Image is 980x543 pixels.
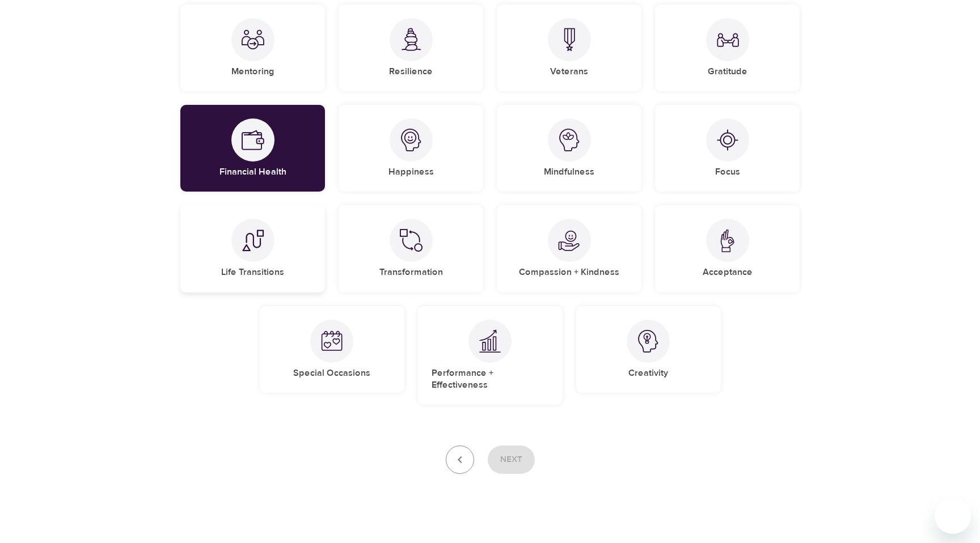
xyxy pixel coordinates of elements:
h5: Happiness [388,166,434,178]
iframe: Button to launch messaging window [935,498,971,534]
h5: Compassion + Kindness [519,266,619,278]
h5: Special Occasions [293,367,370,379]
img: Gratitude [716,28,739,51]
img: Financial Health [242,129,264,151]
div: Financial HealthFinancial Health [180,105,325,192]
img: Compassion + Kindness [558,229,581,252]
img: Performance + Effectiveness [479,329,501,353]
div: GratitudeGratitude [655,5,800,91]
div: MindfulnessMindfulness [497,105,641,192]
div: Performance + EffectivenessPerformance + Effectiveness [418,306,563,405]
img: Life Transitions [242,229,264,252]
h5: Creativity [628,367,668,379]
h5: Performance + Effectiveness [432,367,549,392]
div: HappinessHappiness [339,105,483,192]
img: Resilience [400,28,423,51]
h5: Resilience [389,66,433,78]
div: Special OccasionsSpecial Occasions [260,306,404,393]
div: AcceptanceAcceptance [655,205,800,292]
img: Happiness [400,129,423,151]
h5: Mindfulness [544,166,594,178]
h5: Acceptance [703,266,753,278]
img: Special Occasions [320,330,343,353]
h5: Transformation [379,266,443,278]
h5: Financial Health [219,166,286,178]
h5: Gratitude [708,66,747,78]
img: Creativity [637,330,660,353]
div: TransformationTransformation [339,205,483,292]
h5: Life Transitions [221,266,284,278]
div: CreativityCreativity [576,306,721,393]
img: Mindfulness [558,129,581,151]
div: VeteransVeterans [497,5,641,91]
h5: Veterans [550,66,588,78]
div: Compassion + KindnessCompassion + Kindness [497,205,641,292]
img: Mentoring [242,28,264,51]
img: Acceptance [716,229,739,252]
img: Focus [716,129,739,151]
img: Veterans [558,28,581,51]
div: FocusFocus [655,105,800,192]
div: Life TransitionsLife Transitions [180,205,325,292]
div: MentoringMentoring [180,5,325,91]
div: ResilienceResilience [339,5,483,91]
img: Transformation [400,229,423,252]
h5: Mentoring [231,66,274,78]
h5: Focus [715,166,740,178]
